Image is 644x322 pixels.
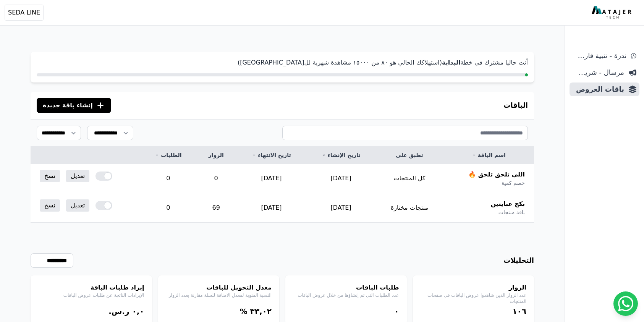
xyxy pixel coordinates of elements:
h3: التحليلات [503,255,534,266]
td: كل المنتجات [375,164,443,193]
p: عدد الطلبات التي تم إنشاؤها من خلال عروض الباقات [293,292,399,298]
p: عدد الزوار الذين شاهدوا عروض الباقات في صفحات المنتجات [421,292,527,304]
td: 0 [196,164,236,193]
h4: إيراد طلبات الباقة [38,283,144,292]
span: ندرة - تنبية قارب علي النفاذ [573,50,626,61]
td: [DATE] [306,193,376,223]
img: MatajerTech Logo [592,6,633,19]
a: تعديل [66,170,89,182]
bdi: ۳۳,۰٢ [250,307,272,316]
bdi: ۰,۰ [132,307,144,316]
a: تاريخ الانتهاء [246,151,297,159]
span: إنشاء باقة جديدة [43,101,93,110]
span: ر.س. [108,307,129,316]
td: [DATE] [236,164,306,193]
span: اللي تلحق تلحق 🔥 [468,170,525,179]
a: نسخ [40,170,60,182]
h4: معدل التحويل للباقات [166,283,272,292]
a: اسم الباقة [453,151,525,159]
th: الزوار [196,147,236,164]
a: تاريخ الإنشاء [316,151,367,159]
h3: الباقات [503,100,528,111]
th: تطبق على [375,147,443,164]
div: ١۰٦ [421,306,527,317]
td: 0 [141,164,196,193]
p: أنت حاليا مشترك في خطة (استهلاكك الحالي هو ٨۰ من ١٥۰۰۰ مشاهدة شهرية لل[GEOGRAPHIC_DATA]) [37,58,528,67]
span: مرسال - شريط دعاية [573,67,624,78]
span: % [240,307,248,316]
p: النسبة المئوية لمعدل الاضافة للسلة مقارنة بعدد الزوار [166,292,272,298]
span: باقة منتجات [498,209,525,216]
td: منتجات مختارة [375,193,443,223]
h4: طلبات الباقات [293,283,399,292]
a: الطلبات [150,151,187,159]
span: بكج عبايتين [491,199,525,209]
button: إنشاء باقة جديدة [37,98,111,113]
h4: الزوار [421,283,527,292]
a: نسخ [40,199,60,212]
a: تعديل [66,199,89,212]
button: SEDA LINE [5,5,44,21]
td: [DATE] [306,164,376,193]
div: ۰ [293,306,399,317]
td: 0 [141,193,196,223]
td: 69 [196,193,236,223]
strong: البداية [442,59,460,66]
p: الإيرادات الناتجة عن طلبات عروض الباقات [38,292,144,298]
span: SEDA LINE [8,8,40,17]
span: خصم كمية [502,179,525,187]
span: باقات العروض [573,84,624,95]
td: [DATE] [236,193,306,223]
